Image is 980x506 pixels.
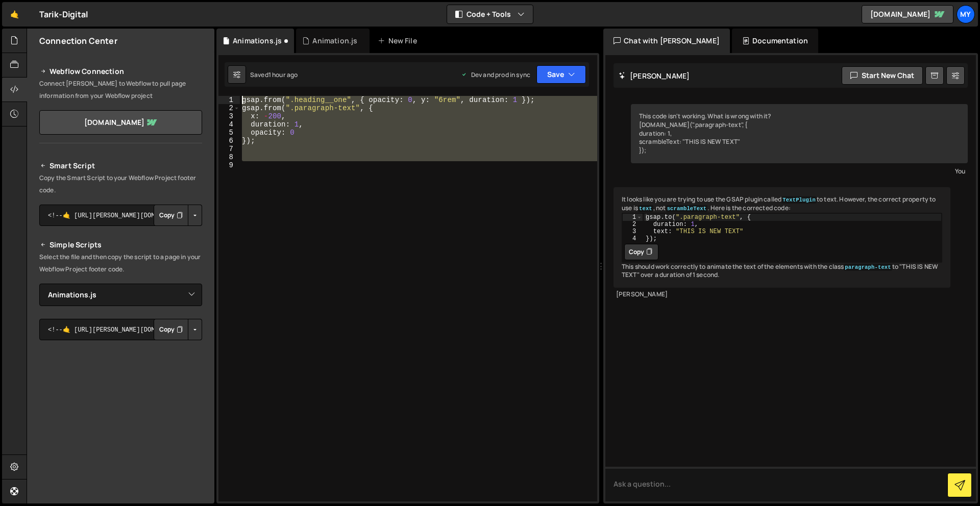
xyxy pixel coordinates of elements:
[842,66,923,85] button: Start new chat
[862,5,953,23] a: [DOMAIN_NAME]
[218,120,240,129] div: 4
[616,290,948,299] div: [PERSON_NAME]
[218,96,240,104] div: 1
[218,112,240,120] div: 3
[268,70,298,79] div: 1 hour ago
[39,205,202,226] textarea: <!--🤙 [URL][PERSON_NAME][DOMAIN_NAME]> <script>document.addEventListener("DOMContentLoaded", func...
[603,29,730,53] div: Chat with [PERSON_NAME]
[2,2,27,27] a: 🤙
[312,36,357,46] div: Animation.js
[39,35,117,46] h2: Connection Center
[614,187,950,288] div: It looks like you are trying to use the GSAP plugin called to text. However, the correct property...
[638,205,653,212] code: text
[218,161,240,169] div: 9
[39,78,202,102] p: Connect [PERSON_NAME] to Webflow to pull page information from your Webflow project
[154,205,202,226] div: Button group with nested dropdown
[218,104,240,112] div: 2
[39,65,202,78] h2: Webflow Connection
[623,214,643,221] div: 1
[447,5,533,23] button: Code + Tools
[39,357,203,449] iframe: YouTube video player
[781,196,817,204] code: TextPlugin
[732,29,818,53] div: Documentation
[39,160,202,172] h2: Smart Script
[633,166,965,176] div: You
[233,36,282,46] div: Animations.js
[39,172,202,196] p: Copy the Smart Script to your Webflow Project footer code.
[631,104,968,163] div: This code isn't working. What is wrong with it? [DOMAIN_NAME](".paragraph-text", { duration: 1, s...
[623,228,643,235] div: 3
[218,137,240,145] div: 6
[154,319,188,340] button: Copy
[154,205,188,226] button: Copy
[844,264,892,271] code: paragraph-text
[218,153,240,161] div: 8
[218,145,240,153] div: 7
[461,70,530,79] div: Dev and prod in sync
[218,129,240,137] div: 5
[619,71,690,81] h2: [PERSON_NAME]
[536,65,586,84] button: Save
[957,5,975,23] a: My
[250,70,298,79] div: Saved
[623,235,643,242] div: 4
[378,36,421,46] div: New File
[39,239,202,251] h2: Simple Scripts
[39,8,88,20] div: Tarik-Digital
[624,244,658,260] button: Copy
[39,319,202,340] textarea: <!--🤙 [URL][PERSON_NAME][DOMAIN_NAME]> <script>document.addEventListener("DOMContentLoaded", func...
[623,221,643,228] div: 2
[39,251,202,275] p: Select the file and then copy the script to a page in your Webflow Project footer code.
[666,205,708,212] code: scrambleText
[39,110,202,135] a: [DOMAIN_NAME]
[154,319,202,340] div: Button group with nested dropdown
